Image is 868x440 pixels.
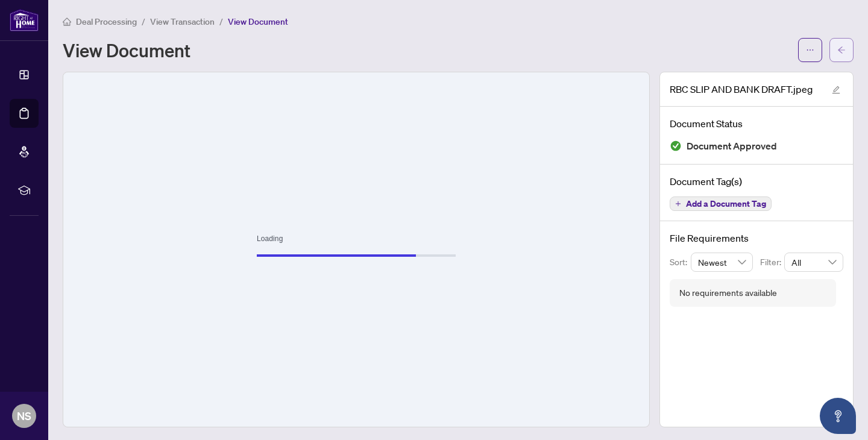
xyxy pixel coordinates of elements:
div: No requirements available [679,286,777,300]
span: edit [832,86,840,94]
img: logo [10,9,39,31]
li: / [142,14,145,28]
p: Filter: [760,256,784,269]
button: Open asap [820,398,856,434]
img: Document Status [670,140,682,152]
p: Sort: [670,256,691,269]
span: RBC SLIP AND BANK DRAFT.jpeg [670,82,813,96]
span: plus [675,201,681,207]
span: Newest [698,253,746,271]
span: View Document [228,16,288,27]
span: Document Approved [687,138,777,154]
span: Add a Document Tag [686,200,766,208]
span: home [63,17,71,26]
span: NS [17,407,31,424]
span: ellipsis [806,46,814,54]
li: / [219,14,223,28]
span: All [791,253,836,271]
span: Deal Processing [76,16,137,27]
h4: Document Tag(s) [670,174,843,189]
h1: View Document [63,40,190,60]
span: arrow-left [837,46,846,54]
span: View Transaction [150,16,215,27]
button: Add a Document Tag [670,196,772,211]
h4: File Requirements [670,231,843,245]
h4: Document Status [670,116,843,131]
